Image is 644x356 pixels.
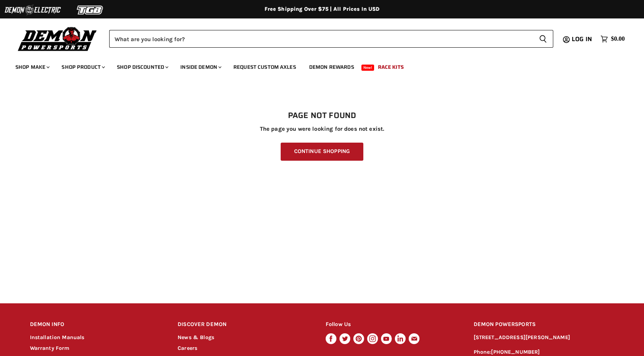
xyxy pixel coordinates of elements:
input: Search [109,30,533,48]
h2: DEMON POWERSPORTS [474,316,614,334]
h2: DISCOVER DEMON [178,316,311,334]
a: Request Custom Axles [228,59,302,75]
h2: DEMON INFO [30,316,163,334]
a: Continue Shopping [281,143,363,161]
span: $0.00 [611,35,625,43]
span: New! [361,65,374,71]
img: Demon Electric Logo 2 [4,3,62,17]
a: Warranty Form [30,345,70,351]
a: [PHONE_NUMBER] [491,349,540,355]
button: Search [533,30,553,48]
a: $0.00 [597,33,629,45]
a: Race Kits [372,59,409,75]
a: Inside Demon [175,59,226,75]
img: Demon Powersports [15,25,100,52]
p: The page you were looking for does not exist. [30,126,614,132]
ul: Main menu [10,56,623,75]
h2: Follow Us [326,316,459,334]
a: News & Blogs [178,334,214,341]
a: Installation Manuals [30,334,85,341]
div: Free Shipping Over $75 | All Prices In USD [15,6,630,13]
a: Log in [568,36,597,43]
h1: Page not found [30,111,614,120]
a: Shop Product [56,59,110,75]
a: Demon Rewards [303,59,360,75]
img: TGB Logo 2 [62,3,119,17]
a: Shop Make [10,59,54,75]
span: Log in [572,34,592,44]
form: Product [109,30,553,48]
p: [STREET_ADDRESS][PERSON_NAME] [474,333,614,342]
a: Careers [178,345,197,351]
a: Shop Discounted [111,59,173,75]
